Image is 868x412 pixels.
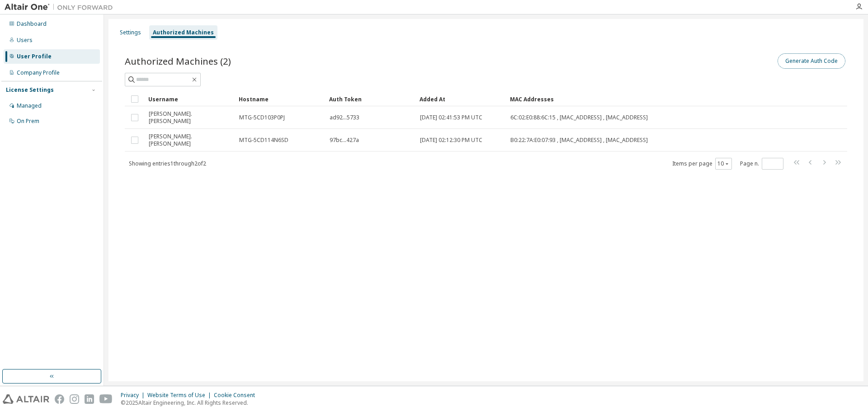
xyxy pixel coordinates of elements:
div: MAC Addresses [510,92,752,106]
span: B0:22:7A:E0:07:93 , [MAC_ADDRESS] , [MAC_ADDRESS] [510,137,648,144]
div: Username [148,92,231,106]
div: Cookie Consent [214,392,260,399]
span: [PERSON_NAME].[PERSON_NAME] [149,110,231,125]
span: Page n. [740,158,783,170]
span: [DATE] 02:41:53 PM UTC [420,114,482,121]
div: Company Profile [17,69,60,76]
span: Authorized Machines (2) [125,55,231,67]
div: User Profile [17,53,52,60]
p: © 2025 Altair Engineering, Inc. All Rights Reserved. [121,399,260,407]
div: Authorized Machines [153,29,214,36]
div: On Prem [17,118,39,125]
span: MTG-5CD114N6SD [239,137,288,144]
span: ad92...5733 [330,114,359,121]
img: linkedin.svg [85,394,94,404]
div: Added At [420,92,503,106]
span: 97bc...427a [330,137,359,144]
span: [PERSON_NAME].[PERSON_NAME] [149,133,231,147]
button: 10 [717,160,730,167]
div: Hostname [239,92,322,106]
span: [DATE] 02:12:30 PM UTC [420,137,482,144]
span: MTG-5CD103P0PJ [239,114,285,121]
img: Altair One [5,3,118,12]
div: License Settings [6,86,54,94]
span: 6C:02:E0:88:6C:15 , [MAC_ADDRESS] , [MAC_ADDRESS] [510,114,648,121]
img: altair_logo.svg [3,394,49,404]
img: instagram.svg [70,394,79,404]
div: Privacy [121,392,147,399]
div: Users [17,37,33,44]
div: Website Terms of Use [147,392,214,399]
div: Dashboard [17,20,47,28]
div: Managed [17,102,42,109]
span: Showing entries 1 through 2 of 2 [129,160,206,167]
div: Settings [120,29,141,36]
button: Generate Auth Code [778,53,845,69]
span: Items per page [672,158,732,170]
div: Auth Token [329,92,412,106]
img: youtube.svg [99,394,113,404]
img: facebook.svg [55,394,64,404]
